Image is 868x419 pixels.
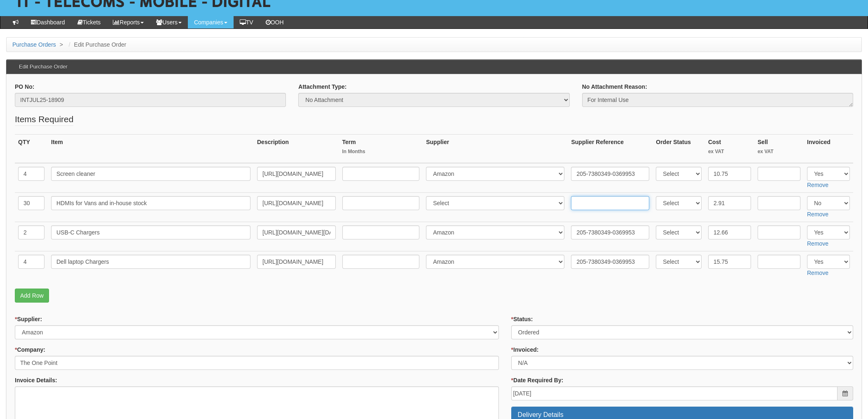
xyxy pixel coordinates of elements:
label: Invoice Details: [15,376,57,384]
label: Status: [511,315,533,323]
th: Invoiced [804,135,853,163]
th: Item [48,135,254,163]
h3: Edit Purchase Order [15,60,72,74]
li: Edit Purchase Order [67,40,126,49]
label: Date Required By: [511,376,564,384]
label: Attachment Type: [298,83,346,91]
label: No Attachment Reason: [582,83,647,91]
textarea: For Internal Use [582,93,853,107]
a: Dashboard [25,16,71,28]
a: Companies [188,16,234,28]
a: Reports [107,16,150,28]
a: OOH [260,16,290,28]
th: Supplier Reference [568,135,653,163]
label: Company: [15,346,45,354]
th: Term [339,135,423,163]
a: Tickets [71,16,107,28]
a: Add Row [15,289,49,303]
th: Sell [754,135,804,163]
a: Remove [807,240,828,247]
label: Invoiced: [511,346,539,354]
a: TV [234,16,260,28]
span: > [58,41,65,48]
a: Remove [807,182,828,188]
th: Supplier [423,135,568,163]
a: Remove [807,211,828,218]
th: Order Status [653,135,705,163]
small: In Months [342,148,420,155]
h3: Delivery Details [518,411,847,419]
legend: Items Required [15,113,73,126]
a: Purchase Orders [12,41,56,48]
label: Supplier: [15,315,42,323]
th: Description [254,135,339,163]
th: QTY [15,135,48,163]
th: Cost [705,135,754,163]
a: Remove [807,270,828,276]
small: ex VAT [758,148,800,155]
label: PO No: [15,83,34,91]
small: ex VAT [708,148,751,155]
a: Users [150,16,188,28]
